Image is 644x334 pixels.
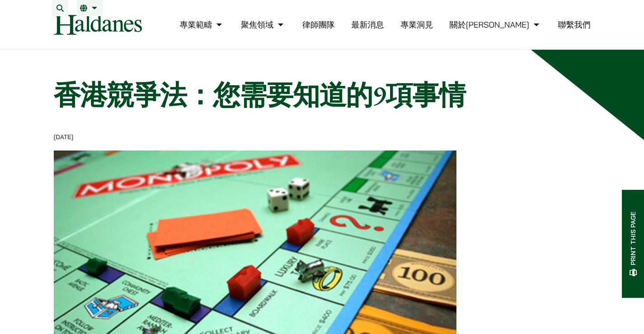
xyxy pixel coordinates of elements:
a: 繁 [80,5,99,12]
a: 專業範疇 [179,19,224,30]
a: 最新消息 [351,19,384,30]
a: 律師團隊 [302,19,335,30]
a: 專業洞見 [400,19,433,30]
a: 關於何敦 [450,19,541,30]
img: Logo of Haldanes [54,14,142,35]
time: [DATE] [54,133,74,141]
h1: 香港競爭法：您需要知道的9項事情 [54,79,523,111]
a: 聯繫我們 [558,19,591,30]
a: 聚焦領域 [241,19,286,30]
